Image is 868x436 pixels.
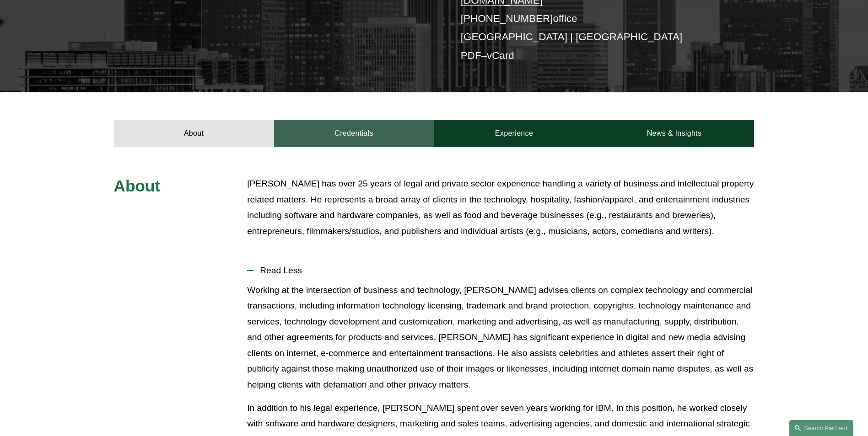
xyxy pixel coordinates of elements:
p: Working at the intersection of business and technology, [PERSON_NAME] advises clients on complex ... [247,282,754,393]
a: PDF [461,50,481,61]
a: About [114,120,274,147]
p: [PERSON_NAME] has over 25 years of legal and private sector experience handling a variety of busi... [247,176,754,239]
button: Read Less [247,259,754,282]
a: Experience [434,120,594,147]
a: News & Insights [594,120,754,147]
a: Credentials [274,120,434,147]
a: [PHONE_NUMBER] [461,13,553,24]
span: Read Less [253,266,754,276]
a: vCard [487,50,514,61]
a: Search this site [789,420,853,436]
span: About [114,177,161,195]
